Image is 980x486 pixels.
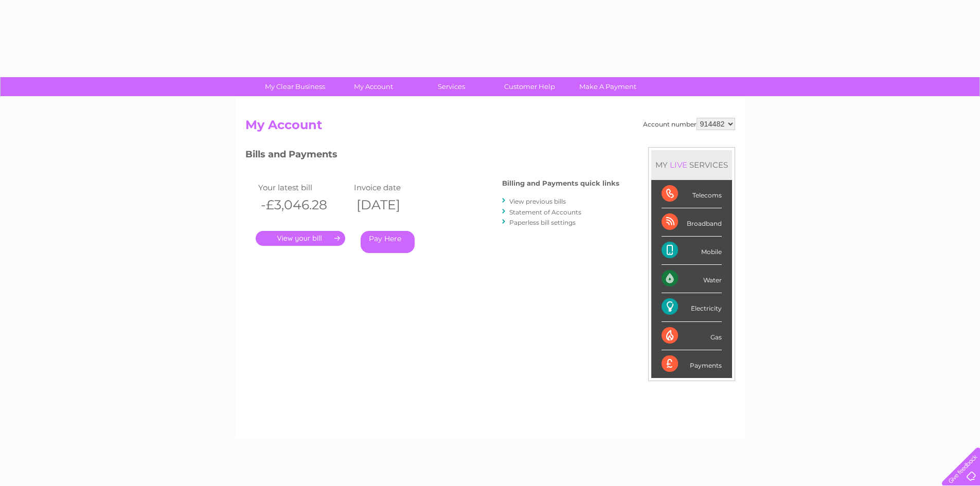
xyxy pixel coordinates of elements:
[643,118,735,130] div: Account number
[662,322,722,350] div: Gas
[651,150,732,179] div: MY SERVICES
[662,237,722,265] div: Mobile
[509,219,576,226] a: Paperless bill settings
[662,265,722,293] div: Water
[256,231,345,246] a: .
[509,197,566,205] a: View previous bills
[409,77,494,96] a: Services
[565,77,650,96] a: Make A Payment
[245,147,619,165] h3: Bills and Payments
[668,160,689,170] div: LIVE
[487,77,572,96] a: Customer Help
[253,77,337,96] a: My Clear Business
[662,180,722,208] div: Telecoms
[662,208,722,237] div: Broadband
[351,194,447,215] th: [DATE]
[245,118,735,137] h2: My Account
[331,77,416,96] a: My Account
[361,231,415,253] a: Pay Here
[662,350,722,378] div: Payments
[662,293,722,321] div: Electricity
[256,181,351,194] td: Your latest bill
[256,194,351,215] th: -£3,046.28
[502,179,619,187] h4: Billing and Payments quick links
[351,181,447,194] td: Invoice date
[509,208,581,216] a: Statement of Accounts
